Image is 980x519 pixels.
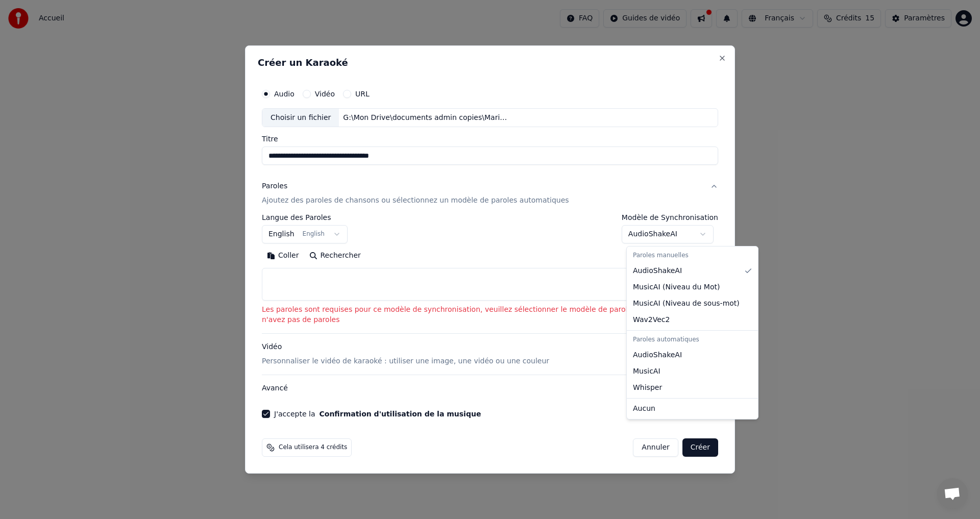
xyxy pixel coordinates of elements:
span: MusicAI [633,366,660,377]
div: Paroles manuelles [629,249,756,263]
div: Paroles automatiques [629,333,756,347]
span: MusicAI ( Niveau de sous-mot ) [633,299,740,309]
span: AudioShakeAI [633,266,682,276]
span: AudioShakeAI [633,350,682,360]
span: Wav2Vec2 [633,315,670,325]
span: MusicAI ( Niveau du Mot ) [633,282,720,292]
span: Aucun [633,404,655,414]
span: Whisper [633,383,662,393]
